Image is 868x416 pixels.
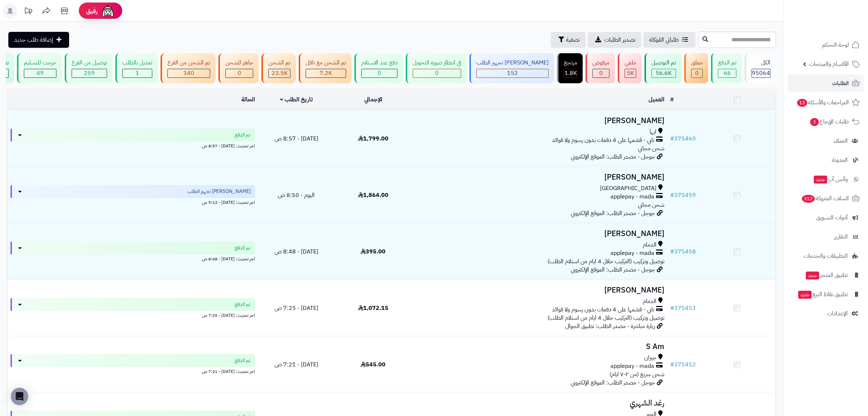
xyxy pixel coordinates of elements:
div: في انتظار صورة التحويل [413,59,461,67]
a: #375460 [670,134,696,143]
span: # [670,134,674,143]
a: [PERSON_NAME] تجهيز الطلب 152 [468,53,556,83]
span: تصدير الطلبات [604,35,635,44]
a: تم الشحن من الفرع 340 [159,53,217,83]
a: مرتجع 1.8K [556,53,584,83]
div: 259 [72,69,107,77]
span: [DATE] - 7:25 ص [275,304,318,312]
h3: [PERSON_NAME] [414,286,664,294]
span: 23.5K [272,69,288,77]
a: العميل [648,95,664,104]
a: خرجت للتسليم 49 [16,53,63,83]
a: التقارير [788,228,864,245]
div: 0 [593,69,609,77]
span: تطبيق المتجر [805,270,848,280]
span: 312 [802,195,815,203]
span: وآتس آب [813,174,848,184]
div: تم الدفع [718,59,736,67]
div: توصيل من الفرع [72,59,107,67]
span: ابها [650,128,656,136]
span: 0 [238,69,241,77]
span: # [670,191,674,199]
a: الحالة [241,95,255,104]
span: 49 [37,69,44,77]
span: 0 [435,69,439,77]
span: جيزان [644,354,656,362]
a: توصيل من الفرع 259 [63,53,114,83]
span: [DATE] - 8:48 ص [275,247,318,256]
span: 152 [507,69,518,77]
span: جديد [798,291,812,299]
a: تحديثات المنصة [19,4,37,20]
span: [GEOGRAPHIC_DATA] [600,184,656,193]
span: شحن مجاني [638,144,664,153]
span: تم الدفع [235,244,251,252]
a: تعديل بالطلب 1 [114,53,159,83]
a: الطلبات [788,75,864,92]
div: 0 [362,69,397,77]
div: 7223 [306,69,346,77]
a: جاهز للشحن 0 [217,53,260,83]
span: الإعدادات [827,308,848,319]
span: المدونة [832,155,848,165]
span: توصيل وتركيب (التركيب خلال 4 ايام من استلام الطلب) [548,314,664,322]
a: طلبات الإرجاع3 [788,113,864,130]
a: مرفوض 0 [584,53,616,83]
span: 0 [378,69,381,77]
span: تطبيق نقاط البيع [797,289,848,299]
span: 56.6K [656,69,672,77]
a: أدوات التسويق [788,209,864,226]
span: [DATE] - 7:21 ص [275,360,318,369]
a: الإعدادات [788,305,864,322]
span: إضافة طلب جديد [14,35,53,44]
div: 0 [692,69,702,77]
a: العملاء [788,132,864,150]
span: لوحة التحكم [822,40,849,50]
span: تم الدفع [235,301,251,308]
span: اليوم - 8:50 ص [278,191,315,199]
div: اخر تحديث: [DATE] - 9:13 ص [10,198,255,206]
span: جوجل - مصدر الطلب: الموقع الإلكتروني [571,378,655,387]
a: الكل95064 [743,53,777,83]
a: دفع عند الاستلام 0 [353,53,404,83]
div: اخر تحديث: [DATE] - 8:48 ص [10,255,255,262]
span: طلبات الإرجاع [809,117,849,127]
a: تصدير الطلبات [588,32,641,48]
h3: [PERSON_NAME] [414,173,664,181]
div: 152 [477,69,548,77]
span: تم الدفع [235,131,251,139]
span: 545.00 [361,360,386,369]
span: applepay - mada [610,362,654,370]
a: السلات المتروكة312 [788,190,864,207]
div: تعديل بالطلب [122,59,152,67]
a: المراجعات والأسئلة13 [788,94,864,111]
span: 13 [797,99,807,107]
div: ملغي [625,59,636,67]
span: 1,799.00 [358,134,388,143]
span: 1 [136,69,139,77]
a: #375458 [670,247,696,256]
span: # [670,247,674,256]
div: اخر تحديث: [DATE] - 8:57 ص [10,142,255,149]
span: شحن مجاني [638,201,664,209]
span: التقارير [834,232,848,242]
span: تصفية [566,35,580,44]
span: جوجل - مصدر الطلب: الموقع الإلكتروني [571,265,655,274]
div: 4975 [625,69,636,77]
h3: [PERSON_NAME] [414,230,664,238]
span: طلباتي المُوكلة [649,35,679,44]
span: السلات المتروكة [801,193,849,203]
div: 56628 [652,69,676,77]
a: لوحة التحكم [788,36,864,54]
a: طلباتي المُوكلة [643,32,695,48]
span: [DATE] - 8:57 ص [275,134,318,143]
div: خرجت للتسليم [24,59,56,67]
span: 1,072.15 [358,304,388,312]
div: دفع عند الاستلام [361,59,397,67]
span: 95064 [752,69,770,77]
span: 66 [724,69,731,77]
span: 395.00 [361,247,386,256]
div: 66 [718,69,736,77]
div: مرتجع [564,59,577,67]
a: تم التوصيل 56.6K [643,53,683,83]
